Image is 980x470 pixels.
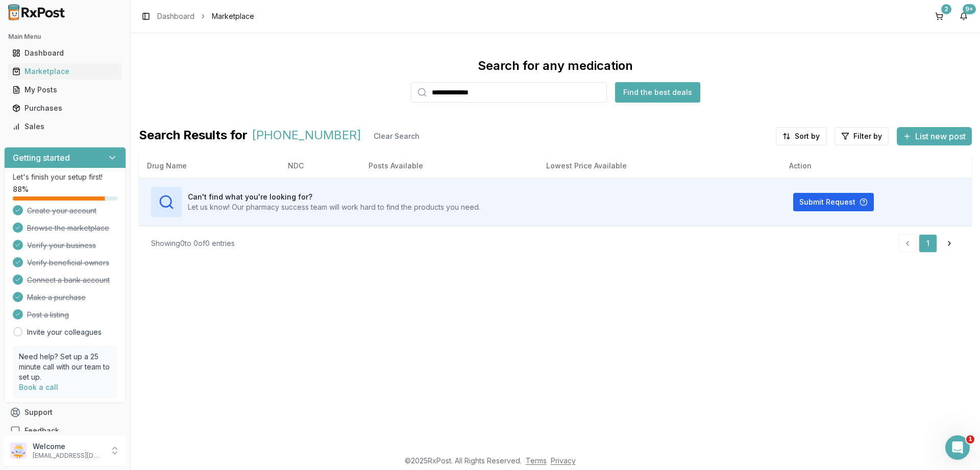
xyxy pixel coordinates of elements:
[795,131,820,141] span: Sort by
[13,152,70,164] h3: Getting started
[157,11,254,21] nav: breadcrumb
[897,127,972,145] button: List new post
[365,127,428,145] button: Clear Search
[781,154,972,178] th: Action
[898,234,960,253] nav: pagination
[27,310,69,320] span: Post a listing
[10,442,27,459] img: User avatar
[941,4,951,14] div: 2
[835,127,889,145] button: Filter by
[897,132,972,142] a: List new post
[27,223,109,233] span: Browse the marketplace
[919,234,937,253] a: 1
[955,8,972,24] button: 9+
[27,258,109,268] span: Verify beneficial owners
[157,11,194,21] a: Dashboard
[538,154,781,178] th: Lowest Price Available
[212,11,254,21] span: Marketplace
[33,452,104,460] p: [EMAIL_ADDRESS][DOMAIN_NAME]
[915,130,966,142] span: List new post
[151,238,235,249] div: Showing 0 to 0 of 0 entries
[939,234,960,253] a: Go to next page
[27,292,86,303] span: Make a purchase
[526,456,547,465] a: Terms
[4,82,126,98] button: My Posts
[27,275,110,285] span: Connect a bank account
[8,99,122,117] a: Purchases
[853,131,882,141] span: Filter by
[33,441,104,452] p: Welcome
[139,127,248,145] span: Search Results for
[4,403,126,422] button: Support
[931,8,947,24] button: 2
[776,127,826,145] button: Sort by
[12,103,118,113] div: Purchases
[280,154,360,178] th: NDC
[4,422,126,440] button: Feedback
[551,456,576,465] a: Privacy
[8,81,122,99] a: My Posts
[8,44,122,62] a: Dashboard
[19,352,111,382] p: Need help? Set up a 25 minute call with our team to set up.
[12,66,118,77] div: Marketplace
[252,127,361,145] span: [PHONE_NUMBER]
[4,45,126,61] button: Dashboard
[188,192,480,202] h3: Can't find what you're looking for?
[4,4,69,20] img: RxPost Logo
[793,193,874,211] button: Submit Request
[12,121,118,132] div: Sales
[4,100,126,116] button: Purchases
[615,82,700,103] button: Find the best deals
[13,172,117,182] p: Let's finish your setup first!
[19,383,58,391] a: Book a call
[478,58,633,74] div: Search for any medication
[966,435,974,443] span: 1
[27,327,102,337] a: Invite your colleagues
[360,154,538,178] th: Posts Available
[4,63,126,80] button: Marketplace
[188,202,480,212] p: Let us know! Our pharmacy success team will work hard to find the products you need.
[27,240,96,251] span: Verify your business
[139,154,280,178] th: Drug Name
[24,426,59,436] span: Feedback
[27,206,96,216] span: Create your account
[945,435,970,460] iframe: Intercom live chat
[8,33,122,41] h2: Main Menu
[4,118,126,135] button: Sales
[12,48,118,58] div: Dashboard
[8,62,122,81] a: Marketplace
[8,117,122,136] a: Sales
[963,4,976,14] div: 9+
[13,184,29,194] span: 88 %
[12,85,118,95] div: My Posts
